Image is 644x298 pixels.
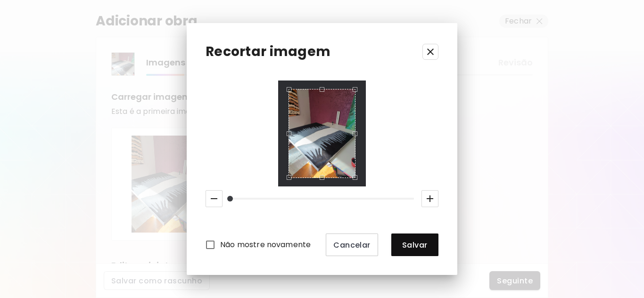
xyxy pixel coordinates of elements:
p: Recortar imagem [206,42,330,62]
span: Não mostre novamente [220,239,311,250]
span: Salvar [399,240,431,250]
button: Cancelar [326,234,378,256]
button: Salvar [391,234,438,256]
div: Use the arrow keys to move the crop selection area [289,89,355,178]
span: Cancelar [333,240,371,250]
